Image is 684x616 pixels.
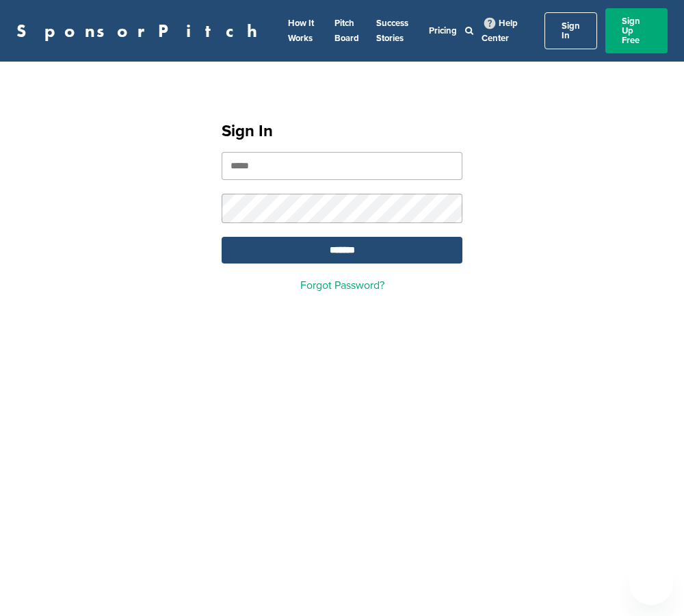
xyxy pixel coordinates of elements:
a: Pitch Board [334,18,359,44]
a: How It Works [288,18,314,44]
a: Success Stories [376,18,408,44]
iframe: Button to launch messaging window [629,561,673,605]
a: Forgot Password? [300,279,384,292]
a: Sign Up Free [605,8,668,53]
a: SponsorPitch [16,22,266,40]
a: Help Center [482,15,518,47]
h1: Sign In [222,119,462,144]
a: Pricing [429,25,457,36]
a: Sign In [544,12,597,49]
